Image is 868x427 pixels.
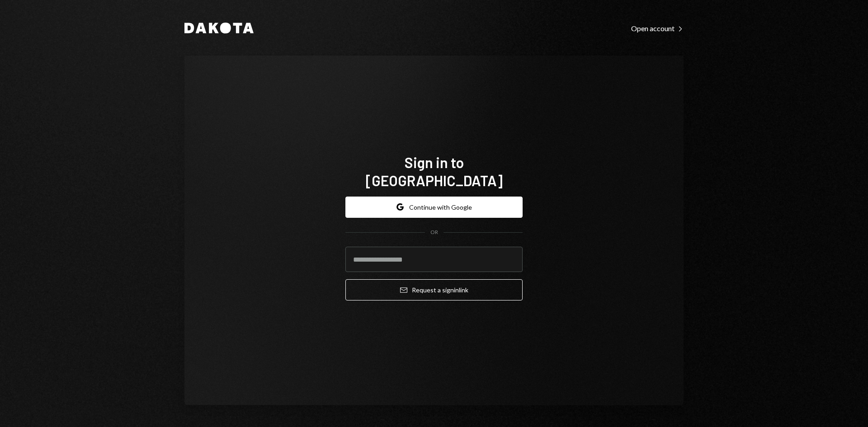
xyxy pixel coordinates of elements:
button: Request a signinlink [345,279,523,300]
a: Open account [631,23,684,33]
div: Open account [631,24,684,33]
button: Continue with Google [345,197,523,218]
div: OR [430,229,438,236]
h1: Sign in to [GEOGRAPHIC_DATA] [345,153,523,189]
